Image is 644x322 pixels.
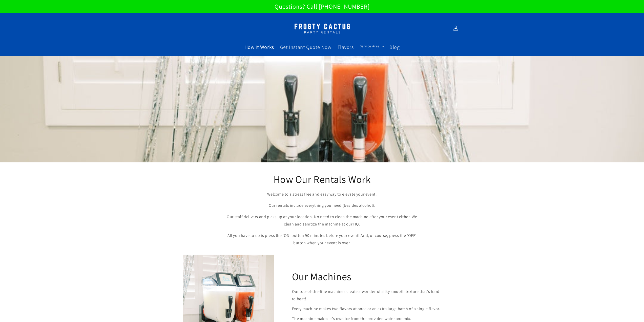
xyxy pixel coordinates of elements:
p: Our staff delivers and picks up at your location. No need to clean the machine after your event e... [223,213,421,228]
summary: Service Area [357,41,386,51]
span: Flavors [338,44,354,50]
h2: Our Machines [292,270,351,283]
span: Blog [389,44,400,50]
p: Welcome to a stress free and easy way to elevate your event! [223,191,421,198]
p: Our rentals include everything you need (besides alcohol). [223,202,421,209]
span: How It Works [244,44,274,50]
img: Margarita Machine Rental in Scottsdale, Phoenix, Tempe, Chandler, Gilbert, Mesa and Maricopa [290,20,354,36]
p: Every machine makes two flavors at once or an extra large batch of a single flavor. [292,305,444,313]
h2: How Our Rentals Work [223,173,421,186]
a: How It Works [241,41,277,53]
a: Flavors [335,41,357,53]
a: Get Instant Quote Now [277,41,335,53]
p: All you have to do is press the 'ON' button 90 minutes before your event! And, of course, press t... [223,232,421,247]
a: Blog [386,41,403,53]
span: Get Instant Quote Now [280,44,331,50]
span: Service Area [360,44,380,48]
p: Our top-of-the-line machines create a wonderful silky smooth texture that's hard to beat! [292,288,444,303]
